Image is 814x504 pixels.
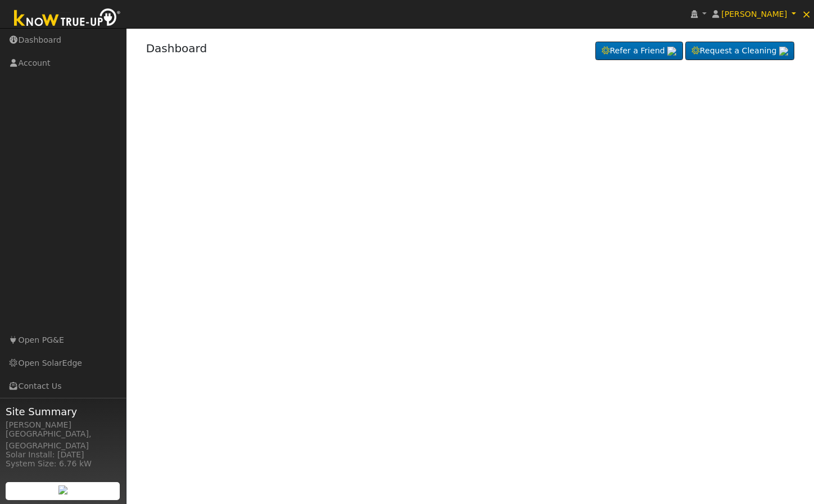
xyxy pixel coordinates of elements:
span: × [802,7,811,21]
img: retrieve [667,47,676,56]
a: Request a Cleaning [685,42,794,61]
span: [PERSON_NAME] [721,10,787,19]
div: Solar Install: [DATE] [6,449,120,461]
div: [PERSON_NAME] [6,419,120,431]
span: Site Summary [6,404,120,419]
a: Refer a Friend [595,42,683,61]
img: retrieve [58,485,67,494]
div: System Size: 6.76 kW [6,458,120,470]
img: Know True-Up [8,6,126,31]
img: retrieve [779,47,788,56]
a: Dashboard [146,42,207,55]
div: [GEOGRAPHIC_DATA], [GEOGRAPHIC_DATA] [6,428,120,452]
